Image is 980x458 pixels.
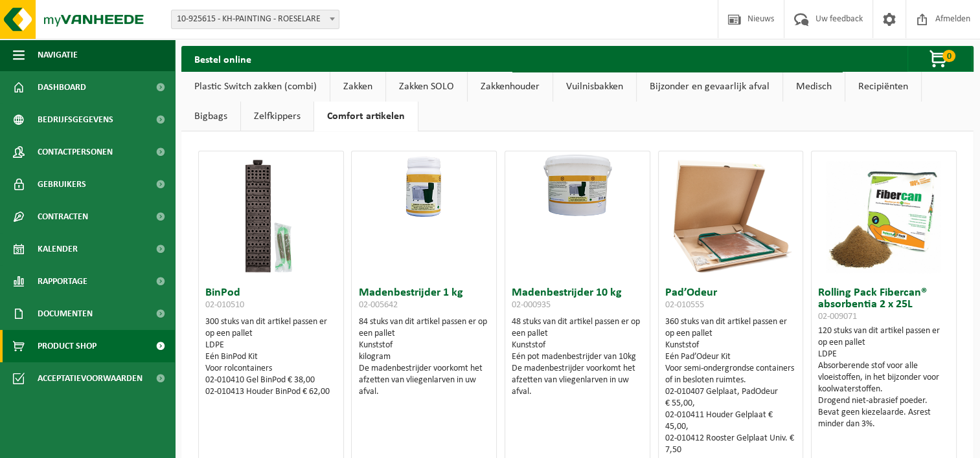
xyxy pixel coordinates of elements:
[358,340,490,351] div: Kunststof
[386,72,467,102] a: Zakken SOLO
[38,39,78,71] span: Navigatie
[181,72,330,102] a: Plastic Switch zakken (combi)
[38,362,142,395] span: Acceptatievoorwaarden
[358,300,397,310] span: 02-005642
[172,10,339,28] span: 10-925615 - KH-PAINTING - ROESELARE
[665,351,797,363] div: Eén Pad’Odeur Kit
[665,340,797,351] div: Kunststof
[352,151,496,223] img: 02-005642
[818,312,857,322] span: 02-009071
[38,298,93,330] span: Documenten
[205,363,337,398] div: Voor rolcontainers 02-010410 Gel BinPod € 38,00 02-010413 Houder BinPod € 62,00
[38,104,113,136] span: Bedrijfsgegevens
[205,300,244,310] span: 02-010510
[358,351,490,363] div: kilogram
[637,72,782,102] a: Bijzonder en gevaarlijk afval
[358,287,490,313] h3: Madenbestrijder 1 kg
[818,287,950,322] h3: Rolling Pack Fibercan® absorbentia 2 x 25L
[205,287,337,313] h3: BinPod
[512,351,643,363] div: Eén pot madenbestrijder van 10kg
[38,233,78,265] span: Kalender
[205,351,337,363] div: Eén BinPod Kit
[512,300,551,310] span: 02-000935
[818,325,950,430] div: 120 stuks van dit artikel passen er op een pallet
[665,300,704,310] span: 02-010555
[330,72,385,102] a: Zakken
[38,265,87,298] span: Rapportage
[205,316,337,398] div: 300 stuks van dit artikel passen er op een pallet
[181,102,240,131] a: Bigbags
[818,349,950,360] div: LDPE
[314,102,418,131] a: Comfort artikelen
[38,330,97,362] span: Product Shop
[181,46,264,71] h2: Bestel online
[512,316,643,398] div: 48 stuks van dit artikel passen er op een pallet
[38,71,86,104] span: Dashboard
[171,10,339,29] span: 10-925615 - KH-PAINTING - ROESELARE
[206,151,336,281] img: 02-010510
[205,340,337,351] div: LDPE
[358,316,490,398] div: 84 stuks van dit artikel passen er op een pallet
[819,151,949,281] img: 02-009071
[358,363,490,398] div: De madenbestrijder voorkomt het afzetten van vliegenlarven in uw afval.
[38,168,86,201] span: Gebruikers
[942,50,955,62] span: 0
[665,287,797,313] h3: Pad’Odeur
[512,340,643,351] div: Kunststof
[512,287,643,313] h3: Madenbestrijder 10 kg
[553,72,636,102] a: Vuilnisbakken
[907,46,972,72] button: 0
[665,316,797,456] div: 360 stuks van dit artikel passen er op een pallet
[666,151,795,281] img: 02-010555
[468,72,553,102] a: Zakkenhouder
[818,360,950,395] div: Absorberende stof voor alle vloeistoffen, in het bijzonder voor koolwaterstoffen.
[783,72,845,102] a: Medisch
[818,395,950,430] div: Drogend niet-abrasief poeder. Bevat geen kiezelaarde. Asrest minder dan 3%.
[241,102,313,131] a: Zelfkippers
[38,201,88,233] span: Contracten
[38,136,113,168] span: Contactpersonen
[845,72,921,102] a: Recipiënten
[512,363,643,398] div: De madenbestrijder voorkomt het afzetten van vliegenlarven in uw afval.
[505,151,650,223] img: 02-000935
[665,363,797,456] div: Voor semi-ondergrondse containers of in besloten ruimtes. 02-010407 Gelplaat, PadOdeur € 55,00, 0...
